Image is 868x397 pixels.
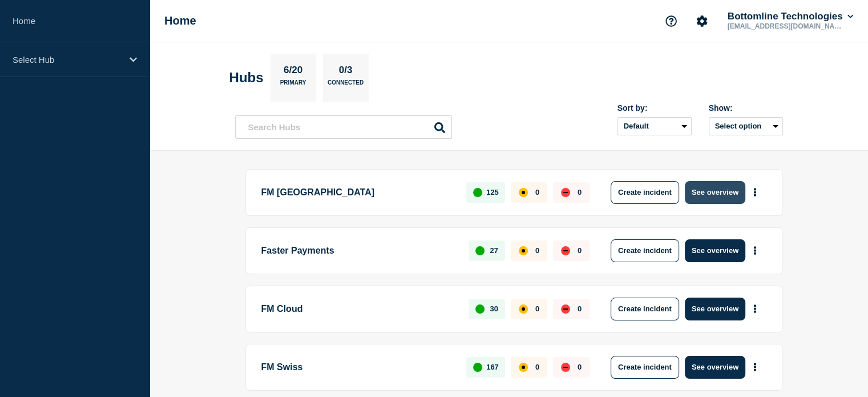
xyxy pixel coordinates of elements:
[748,182,762,203] button: More actions
[535,246,539,255] p: 0
[473,363,482,372] div: up
[685,239,745,262] button: See overview
[709,117,783,135] button: Select option
[611,298,679,320] button: Create incident
[535,188,539,197] p: 0
[611,239,679,262] button: Create incident
[617,117,692,135] select: Sort by
[229,70,264,86] h2: Hubs
[519,188,528,197] div: affected
[617,103,692,113] div: Sort by:
[611,356,679,379] button: Create incident
[261,356,454,379] p: FM Swiss
[611,181,679,204] button: Create incident
[486,363,499,371] p: 167
[328,79,364,91] p: Connected
[685,181,745,204] button: See overview
[473,188,482,197] div: up
[279,65,306,79] p: 6/20
[261,239,456,262] p: Faster Payments
[578,188,582,197] p: 0
[490,246,498,255] p: 27
[561,304,570,314] div: down
[685,356,745,379] button: See overview
[235,115,452,139] input: Search Hubs
[685,298,745,320] button: See overview
[280,79,306,91] p: Primary
[334,65,357,79] p: 0/3
[561,246,570,255] div: down
[748,356,762,378] button: More actions
[535,363,539,371] p: 0
[261,181,454,204] p: FM [GEOGRAPHIC_DATA]
[748,240,762,261] button: More actions
[13,55,122,65] p: Select Hub
[475,304,485,314] div: up
[519,246,528,255] div: affected
[561,188,570,197] div: down
[164,14,196,27] h1: Home
[709,103,783,113] div: Show:
[519,363,528,372] div: affected
[748,298,762,319] button: More actions
[475,246,485,255] div: up
[578,304,582,313] p: 0
[578,246,582,255] p: 0
[261,298,456,320] p: FM Cloud
[578,363,582,371] p: 0
[486,188,499,197] p: 125
[519,304,528,314] div: affected
[535,304,539,313] p: 0
[659,9,683,33] button: Support
[690,9,714,33] button: Account settings
[725,22,844,30] p: [EMAIL_ADDRESS][DOMAIN_NAME]
[561,363,570,372] div: down
[490,304,498,313] p: 30
[725,11,855,22] button: Bottomline Technologies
